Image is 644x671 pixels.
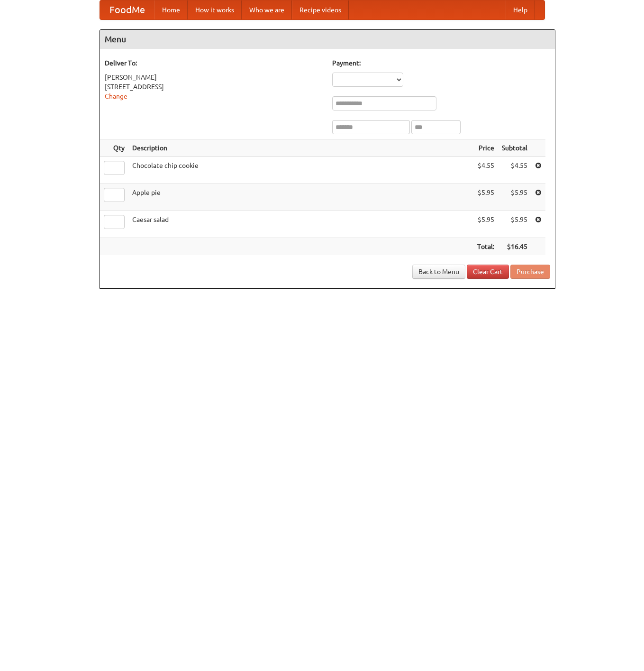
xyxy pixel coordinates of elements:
[473,157,498,184] td: $4.55
[128,211,473,238] td: Caesar salad
[128,157,473,184] td: Chocolate chip cookie
[498,139,531,157] th: Subtotal
[332,58,550,68] h5: Payment:
[506,0,535,19] a: Help
[128,139,473,157] th: Description
[498,211,531,238] td: $5.95
[498,184,531,211] td: $5.95
[128,184,473,211] td: Apple pie
[498,238,531,256] th: $16.45
[412,265,465,279] a: Back to Menu
[292,0,349,19] a: Recipe videos
[467,265,509,279] a: Clear Cart
[498,157,531,184] td: $4.55
[473,211,498,238] td: $5.95
[510,265,550,279] button: Purchase
[105,58,323,68] h5: Deliver To:
[105,73,323,82] div: [PERSON_NAME]
[242,0,292,19] a: Who we are
[100,0,154,19] a: FoodMe
[100,30,555,49] h4: Menu
[100,139,128,157] th: Qty
[473,238,498,256] th: Total:
[473,139,498,157] th: Price
[154,0,188,19] a: Home
[188,0,242,19] a: How it works
[473,184,498,211] td: $5.95
[105,92,127,100] a: Change
[105,82,323,92] div: [STREET_ADDRESS]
